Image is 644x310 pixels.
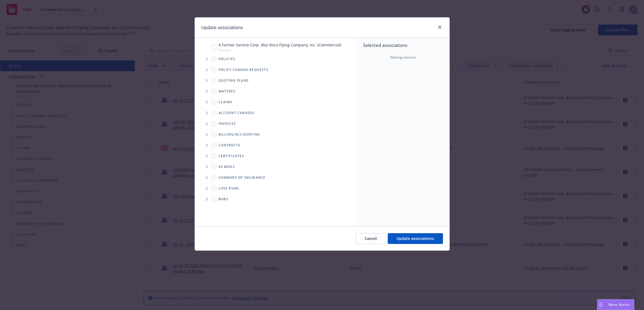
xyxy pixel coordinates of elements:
button: Update associations [388,233,443,244]
span: Invoices [219,122,236,125]
span: Certificates [219,154,244,158]
span: Account charges [219,111,255,115]
span: Account [219,48,341,52]
span: Nova Assist [608,302,630,307]
span: Policies [219,57,236,61]
span: Quoting plans [219,79,249,82]
span: Loss Runs [219,187,239,190]
span: Policy change requests [219,68,268,71]
span: Selected associations [363,42,443,49]
span: Matters [219,90,236,93]
span: Contracts [219,144,241,147]
h1: Update associations [201,24,243,31]
div: Folder Tree Example [195,129,356,205]
a: close [437,24,443,30]
span: Nothing selected [390,55,416,60]
button: Cancel [356,233,386,244]
span: Claims [219,101,233,104]
span: Cancel [365,236,377,241]
span: Ex Mods [219,165,235,168]
div: Tree Example [195,41,356,129]
div: Drag to move [597,299,604,310]
span: A Farmer Service Corp. dba Visco Flying Company, Inc. (Commercial) [219,42,341,48]
span: Billing/Accounting [219,133,260,136]
span: BORs [219,198,228,201]
button: Nova Assist [597,299,634,310]
span: Summary of insurance [219,176,266,179]
span: Update associations [397,236,434,241]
